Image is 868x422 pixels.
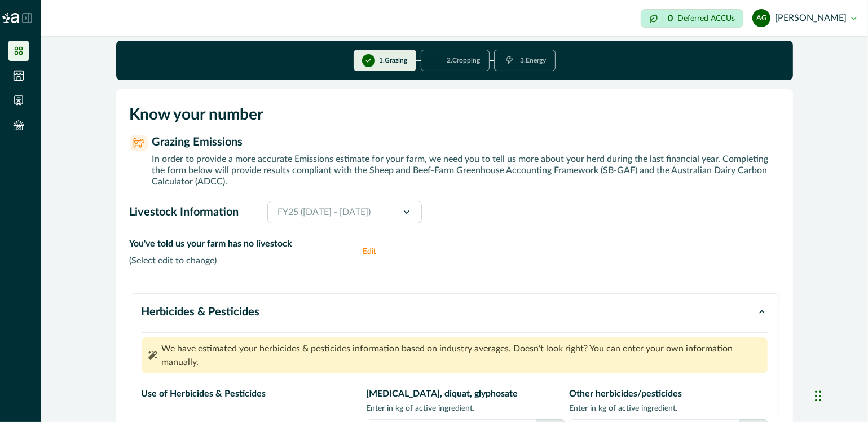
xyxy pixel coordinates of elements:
[130,255,354,266] p: ( Select edit to change )
[752,5,857,32] button: Aaron Guymer[PERSON_NAME]
[815,379,822,413] div: Drag
[366,387,565,401] p: [MEDICAL_DATA], diquat, glyphosate
[363,237,385,266] button: Edit
[162,342,761,369] p: We have estimated your herbicides & pesticides information based on industry averages. Doesn’t lo...
[569,387,768,401] p: Other herbicides/pesticides
[142,387,358,401] p: Use of Herbicides & Pesticides
[812,368,868,422] iframe: Chat Widget
[366,403,565,415] p: Enter in kg of active ingredient.
[2,13,19,23] img: Logo
[668,14,673,23] p: 0
[130,237,354,250] p: You've told us your farm has no livestock
[152,135,243,149] p: Grazing Emissions
[354,50,416,71] button: 1.Grazing
[494,50,556,71] button: 3.Energy
[421,50,490,71] button: 2.Cropping
[569,403,768,415] p: Enter in kg of active ingredient.
[142,305,756,319] p: Herbicides & Pesticides
[130,205,239,219] p: Livestock Information
[130,103,779,126] p: Know your number
[677,14,735,23] p: Deferred ACCUs
[152,153,779,187] p: In order to provide a more accurate Emissions estimate for your farm, we need you to tell us more...
[142,305,768,319] button: Herbicides & Pesticides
